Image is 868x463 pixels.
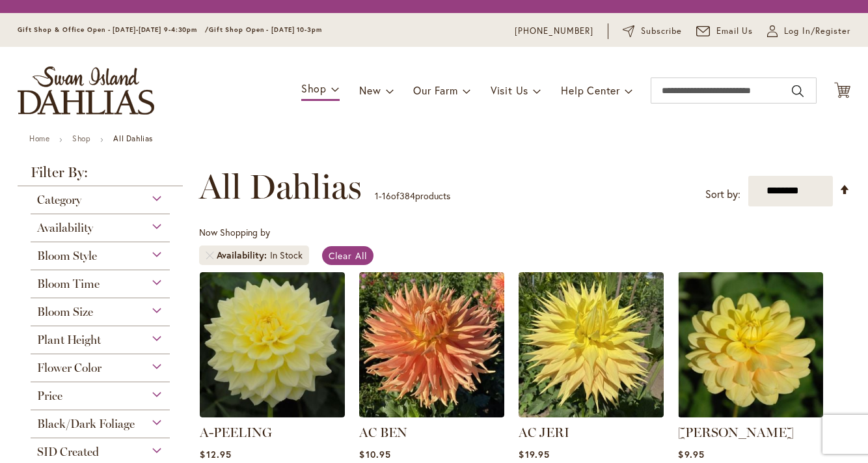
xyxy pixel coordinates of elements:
[206,251,213,259] a: Remove Availability In Stock
[37,277,100,291] span: Bloom Time
[491,83,528,97] span: Visit Us
[113,133,153,143] strong: All Dahlias
[678,272,823,417] img: AHOY MATEY
[359,425,407,440] a: AC BEN
[515,25,593,38] a: [PHONE_NUMBER]
[329,249,367,262] span: Clear All
[322,246,373,265] a: Clear All
[678,448,704,460] span: $9.95
[270,249,303,262] div: In Stock
[519,408,664,420] a: AC Jeri
[519,425,569,440] a: AC JERI
[359,83,381,97] span: New
[209,25,322,34] span: Gift Shop Open - [DATE] 10-3pm
[37,333,101,347] span: Plant Height
[413,83,457,97] span: Our Farm
[716,25,753,38] span: Email Us
[29,133,49,143] a: Home
[18,66,154,115] a: store logo
[784,25,850,38] span: Log In/Register
[10,417,46,453] iframe: Launch Accessibility Center
[37,445,99,459] span: SID Created
[200,425,272,440] a: A-PEELING
[375,186,450,206] p: - of products
[382,189,391,202] span: 16
[400,189,415,202] span: 384
[37,305,93,319] span: Bloom Size
[359,448,390,460] span: $10.95
[519,448,549,460] span: $19.95
[200,272,345,417] img: A-Peeling
[792,81,804,102] button: Search
[375,189,379,202] span: 1
[37,193,81,207] span: Category
[199,226,270,238] span: Now Shopping by
[37,361,102,375] span: Flower Color
[641,25,682,38] span: Subscribe
[217,249,270,262] span: Availability
[37,417,135,431] span: Black/Dark Foliage
[72,133,90,143] a: Shop
[18,165,183,186] strong: Filter By:
[705,182,740,206] label: Sort by:
[678,408,823,420] a: AHOY MATEY
[199,167,362,206] span: All Dahlias
[359,272,504,417] img: AC BEN
[623,25,682,38] a: Subscribe
[678,425,794,440] a: [PERSON_NAME]
[767,25,850,38] a: Log In/Register
[37,389,62,403] span: Price
[301,81,327,95] span: Shop
[561,83,620,97] span: Help Center
[519,272,664,417] img: AC Jeri
[200,448,231,460] span: $12.95
[696,25,753,38] a: Email Us
[37,221,93,235] span: Availability
[18,25,209,34] span: Gift Shop & Office Open - [DATE]-[DATE] 9-4:30pm /
[359,408,504,420] a: AC BEN
[200,408,345,420] a: A-Peeling
[37,249,97,263] span: Bloom Style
